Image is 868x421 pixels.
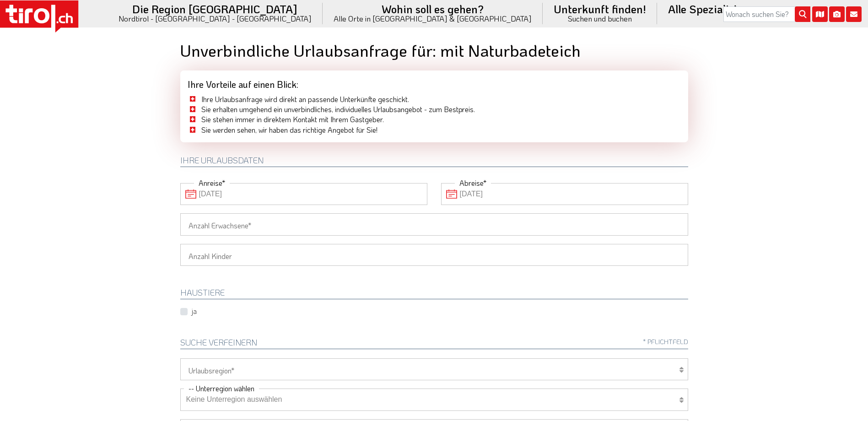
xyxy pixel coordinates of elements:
i: Kontakt [846,6,862,22]
label: ja [191,306,197,316]
li: Sie werden sehen, wir haben das richtige Angebot für Sie! [188,125,681,135]
i: Fotogalerie [829,6,845,22]
i: Karte öffnen [812,6,828,22]
li: Sie stehen immer in direktem Kontakt mit Ihrem Gastgeber. [188,114,681,124]
small: Nordtirol - [GEOGRAPHIC_DATA] - [GEOGRAPHIC_DATA] [119,15,312,22]
small: Alle Orte in [GEOGRAPHIC_DATA] & [GEOGRAPHIC_DATA] [334,15,532,22]
h2: Suche verfeinern [180,338,688,349]
input: Wonach suchen Sie? [723,6,810,22]
small: Suchen und buchen [554,15,646,22]
li: Sie erhalten umgehend ein unverbindliches, individuelles Urlaubsangebot - zum Bestpreis. [188,104,681,114]
span: * Pflichtfeld [643,338,688,345]
h2: Ihre Urlaubsdaten [180,156,688,167]
div: Ihre Vorteile auf einen Blick: [180,70,688,94]
li: Ihre Urlaubsanfrage wird direkt an passende Unterkünfte geschickt. [188,94,681,104]
h1: Unverbindliche Urlaubsanfrage für: mit Naturbadeteich [180,41,688,59]
h2: HAUSTIERE [180,288,688,299]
